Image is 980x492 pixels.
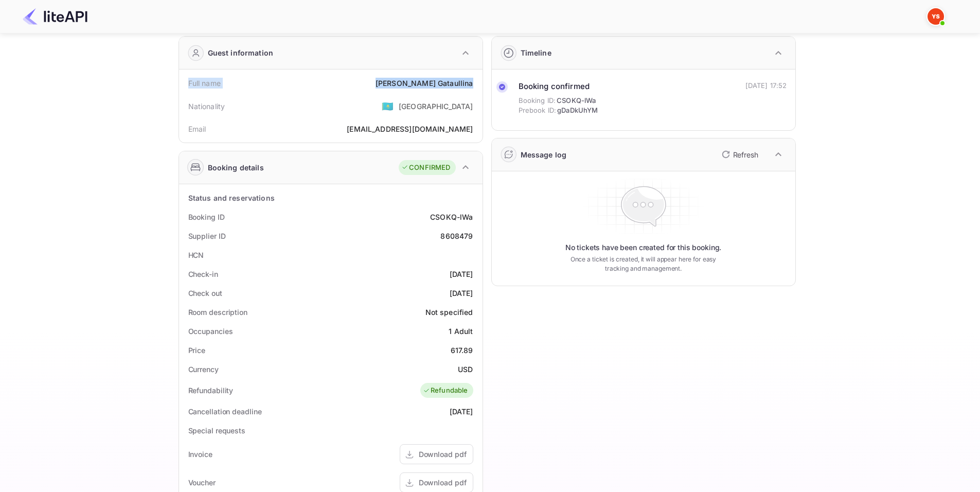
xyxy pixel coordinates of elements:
div: Status and reservations [188,192,275,203]
div: Invoice [188,449,212,460]
img: Yandex Support [928,8,944,25]
div: [GEOGRAPHIC_DATA] [399,101,473,112]
div: CSOKQ-lWa [430,212,473,222]
div: Special requests [188,425,245,436]
div: Check-in [188,269,218,279]
div: [DATE] [450,406,473,417]
div: Refundable [423,385,468,396]
div: [DATE] [450,269,473,279]
div: Full name [188,78,221,89]
div: Room description [188,307,247,318]
div: Booking ID [188,212,225,222]
div: HCN [188,250,204,260]
div: Guest information [208,47,274,58]
p: No tickets have been created for this booking. [565,242,722,253]
div: Supplier ID [188,231,226,241]
div: Email [188,124,206,134]
div: Price [188,345,206,356]
span: United States [382,97,394,115]
div: Booking confirmed [519,81,598,93]
div: Message log [521,149,567,160]
img: LiteAPI Logo [23,8,87,25]
div: Booking details [208,162,264,173]
p: Once a ticket is created, it will appear here for easy tracking and management. [562,255,725,273]
div: Voucher [188,477,216,488]
div: Check out [188,288,222,298]
div: Cancellation deadline [188,406,262,417]
div: CONFIRMED [401,163,450,173]
button: Refresh [716,146,762,163]
span: gDaDkUhYM [557,106,598,116]
div: Currency [188,364,219,375]
div: [DATE] [450,288,473,298]
span: Prebook ID: [519,106,557,116]
div: Nationality [188,101,225,112]
div: [DATE] 17:52 [745,81,787,91]
div: Download pdf [419,449,467,460]
div: Timeline [521,47,551,58]
div: Not specified [425,307,473,318]
span: CSOKQ-lWa [557,96,596,106]
div: 8608479 [440,231,473,241]
div: 617.89 [451,345,473,356]
div: Download pdf [419,477,467,488]
div: USD [458,364,473,375]
p: Refresh [733,149,758,160]
div: [PERSON_NAME] Gataullina [376,78,473,89]
div: [EMAIL_ADDRESS][DOMAIN_NAME] [347,124,473,134]
div: Refundability [188,385,234,396]
span: Booking ID: [519,96,556,106]
div: Occupancies [188,326,233,337]
div: 1 Adult [449,326,473,337]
